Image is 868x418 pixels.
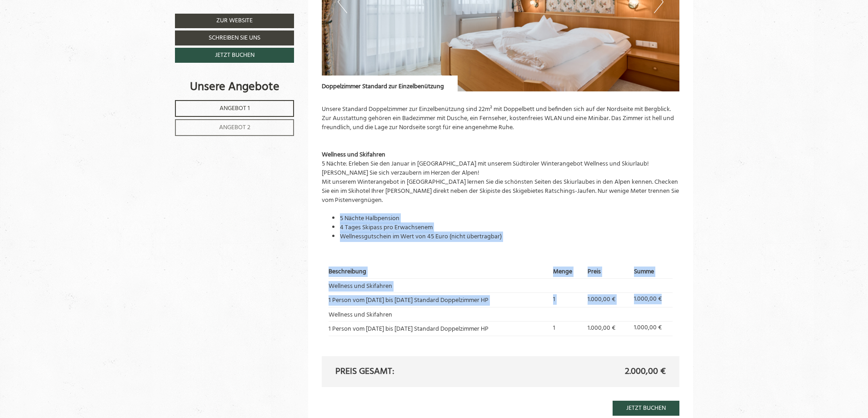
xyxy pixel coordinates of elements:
[175,48,294,63] a: Jetzt buchen
[329,365,501,378] div: Preis gesamt:
[7,24,129,49] div: Guten Tag, wie können wir Ihnen helfen?
[588,323,615,333] span: 1.000,00 €
[550,293,584,307] td: 1
[631,293,673,307] td: 1.000,00 €
[550,322,584,336] td: 1
[340,214,680,223] li: 5 Nächte Halbpension
[322,76,458,91] div: Doppelzimmer Standard zur Einzelbenützung
[14,26,125,32] div: Berghotel Ratschings
[613,401,679,416] a: Jetzt buchen
[588,294,615,305] span: 1.000,00 €
[625,365,666,378] span: 2.000,00 €
[14,41,125,47] small: 10:53
[329,266,550,278] th: Beschreibung
[584,266,631,278] th: Preis
[340,232,680,242] li: Wellnessgutschein im Wert von 45 Euro (nicht übertragbar)
[631,322,673,336] td: 1.000,00 €
[165,7,194,21] div: [DATE]
[329,307,550,321] td: Wellness und Skifahren
[329,322,550,336] td: 1 Person vom [DATE] bis [DATE] Standard Doppelzimmer HP
[322,160,680,205] div: 5 Nächte: Erleben Sie den Januar in [GEOGRAPHIC_DATA] mit unserem Südtiroler Winterangebot Wellne...
[329,278,550,292] td: Wellness und Skifahren
[550,266,584,278] th: Menge
[340,223,680,232] li: 4 Tages Skipass pro Erwachsenem
[175,79,294,96] div: Unsere Angebote
[309,241,358,256] button: Senden
[322,151,680,160] div: Wellness und Skifahren
[322,105,680,132] p: Unsere Standard Doppelzimmer zur Einzelbenützung sind 22m² mit Doppelbett und befinden sich auf d...
[631,266,673,278] th: Summe
[329,293,550,307] td: 1 Person vom [DATE] bis [DATE] Standard Doppelzimmer HP
[219,103,250,114] span: Angebot 1
[175,30,294,45] a: Schreiben Sie uns
[219,122,250,133] span: Angebot 2
[175,14,294,28] a: Zur Website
